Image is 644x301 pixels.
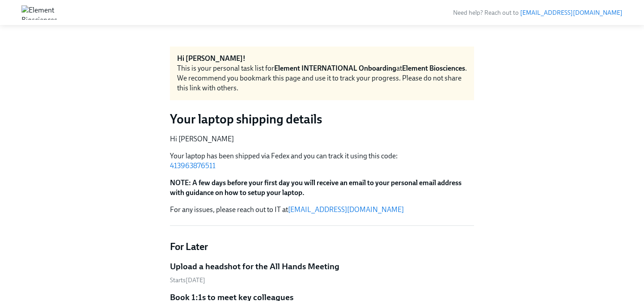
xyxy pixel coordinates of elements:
strong: Element INTERNATIONAL Onboarding [274,64,396,72]
strong: Element Biosciences [402,64,465,72]
div: This is your personal task list for at . We recommend you bookmark this page and use it to track ... [177,64,467,93]
p: Hi [PERSON_NAME] [170,134,474,144]
p: Your laptop has been shipped via Fedex and you can track it using this code: [170,151,474,171]
span: Wednesday, September 3rd 2025, 6:00 pm [170,276,205,284]
a: [EMAIL_ADDRESS][DOMAIN_NAME] [520,9,623,17]
p: For any issues, please reach out to IT at [170,205,474,215]
strong: Hi [PERSON_NAME]! [177,54,246,63]
img: Element Biosciences [21,5,57,20]
h5: Upload a headshot for the All Hands Meeting [170,261,339,272]
a: 413963876511 [170,161,216,170]
a: [EMAIL_ADDRESS][DOMAIN_NAME] [288,205,404,214]
h4: For Later [170,240,474,254]
span: Need help? Reach out to [453,9,623,17]
strong: NOTE: A few days before your first day you will receive an email to your personal email address w... [170,178,462,197]
h3: Your laptop shipping details [170,111,474,127]
a: Upload a headshot for the All Hands MeetingStarts[DATE] [170,261,474,284]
